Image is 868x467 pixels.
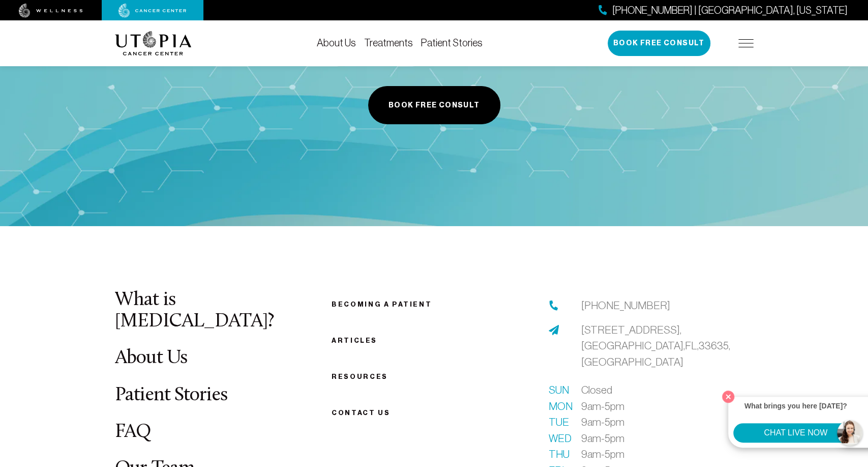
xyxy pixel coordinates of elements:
[115,348,188,368] a: About Us
[332,300,432,308] a: Becoming a patient
[115,290,274,332] a: What is [MEDICAL_DATA]?
[549,430,569,447] span: Wed
[549,414,569,430] span: Tue
[549,325,559,335] img: address
[118,4,187,18] img: cancer center
[332,409,390,417] span: Contact us
[581,414,624,430] span: 9am-5pm
[549,446,569,462] span: Thu
[581,324,730,368] span: [STREET_ADDRESS], [GEOGRAPHIC_DATA], FL, 33635, [GEOGRAPHIC_DATA]
[608,31,710,56] button: Book Free Consult
[115,422,152,442] a: FAQ
[738,39,754,47] img: icon-hamburger
[744,402,847,410] strong: What brings you here [DATE]?
[581,322,754,370] a: [STREET_ADDRESS],[GEOGRAPHIC_DATA],FL,33635,[GEOGRAPHIC_DATA]
[581,297,670,314] a: [PHONE_NUMBER]
[612,3,848,18] span: [PHONE_NUMBER] | [GEOGRAPHIC_DATA], [US_STATE]
[115,31,192,56] img: logo
[421,37,483,48] a: Patient Stories
[332,337,377,344] a: Articles
[317,37,356,48] a: About Us
[115,386,228,405] a: Patient Stories
[549,300,559,311] img: phone
[549,398,569,415] span: Mon
[368,86,500,124] button: Book Free Consult
[19,4,83,18] img: wellness
[581,446,624,462] span: 9am-5pm
[332,373,387,380] a: Resources
[581,430,624,447] span: 9am-5pm
[581,382,612,398] span: Closed
[581,398,624,415] span: 9am-5pm
[733,423,858,443] button: CHAT LIVE NOW
[549,382,569,398] span: Sun
[598,3,848,18] a: [PHONE_NUMBER] | [GEOGRAPHIC_DATA], [US_STATE]
[720,388,737,405] button: Close
[364,37,413,48] a: Treatments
